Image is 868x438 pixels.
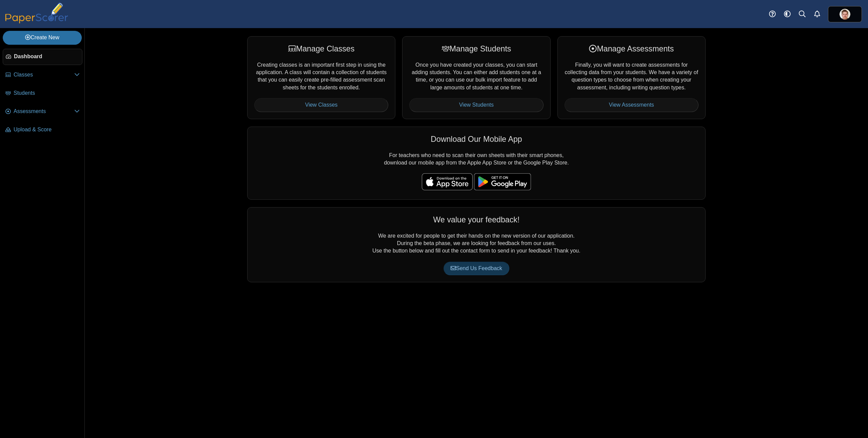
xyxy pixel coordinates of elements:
[3,122,82,138] a: Upload & Score
[3,3,71,23] img: PaperScorer
[3,104,82,120] a: Assessments
[565,98,698,112] a: View Assessments
[443,262,509,275] a: Send Us Feedback
[474,173,531,190] img: google-play-badge.png
[3,19,71,24] a: PaperScorer
[840,9,850,20] span: Kevin Stafford
[3,67,82,83] a: Classes
[828,6,862,22] a: ps.DqnzboFuwo8eUmLI
[3,85,82,102] a: Students
[840,9,850,20] img: ps.DqnzboFuwo8eUmLI
[409,43,543,54] div: Manage Students
[14,108,74,115] span: Assessments
[247,127,706,200] div: For teachers who need to scan their own sheets with their smart phones, download our mobile app f...
[247,207,706,282] div: We are excited for people to get their hands on the new version of our application. During the be...
[14,71,74,79] span: Classes
[14,126,80,133] span: Upload & Score
[451,265,502,271] span: Send Us Feedback
[254,43,388,54] div: Manage Classes
[14,89,80,97] span: Students
[3,49,82,65] a: Dashboard
[557,36,706,119] div: Finally, you will want to create assessments for collecting data from your students. We have a va...
[247,36,395,119] div: Creating classes is an important first step in using the application. A class will contain a coll...
[254,214,698,225] div: We value your feedback!
[810,7,825,22] a: Alerts
[409,98,543,112] a: View Students
[254,98,388,112] a: View Classes
[422,173,473,190] img: apple-store-badge.svg
[565,43,698,54] div: Manage Assessments
[14,53,79,60] span: Dashboard
[3,31,82,44] a: Create New
[254,134,698,145] div: Download Our Mobile App
[402,36,550,119] div: Once you have created your classes, you can start adding students. You can either add students on...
